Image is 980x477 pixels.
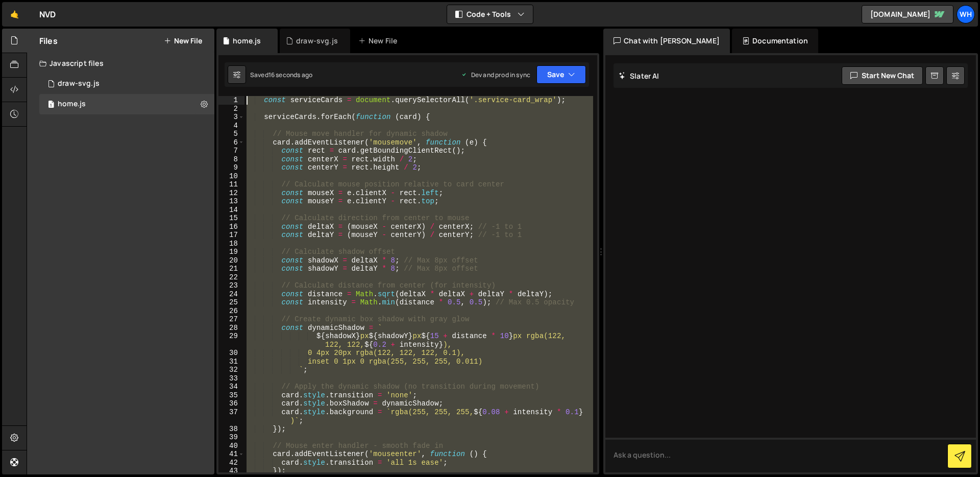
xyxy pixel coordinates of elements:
div: 23 [218,281,244,290]
div: 36 [218,399,244,408]
div: 20 [218,256,244,265]
h2: Files [39,35,58,46]
div: 15719/47265.js [39,94,214,114]
div: draw-svg.js [58,79,100,88]
div: 12 [218,189,244,198]
div: 3 [218,113,244,122]
div: 41 [218,450,244,459]
div: 7 [218,147,244,155]
div: Dev and prod in sync [461,70,530,79]
div: 18 [218,240,244,248]
div: 8 [218,155,244,164]
button: Start new chat [842,66,923,85]
div: 39 [218,433,244,442]
div: 1 [218,96,244,105]
div: 27 [218,315,244,324]
button: Save [536,65,586,84]
div: 24 [218,290,244,299]
button: New File [164,37,202,45]
div: home.js [58,100,86,109]
div: 5 [218,130,244,138]
div: Documentation [732,29,818,53]
div: 14 [218,206,244,214]
div: 38 [218,425,244,434]
div: Javascript files [27,53,214,74]
div: 4 [218,122,244,130]
div: 16 seconds ago [268,70,312,79]
button: Code + Tools [447,5,533,23]
div: 33 [218,374,244,383]
div: 13 [218,197,244,206]
div: 15 [218,214,244,223]
div: 31 [218,357,244,366]
a: 🤙 [2,2,27,27]
div: 22 [218,273,244,282]
div: 42 [218,459,244,467]
div: 9 [218,163,244,172]
div: 40 [218,442,244,450]
div: 2 [218,105,244,113]
div: 43 [218,467,244,475]
a: Wh [957,5,975,23]
div: 29 [218,332,244,349]
div: 15719/47215.js [39,74,214,94]
div: Chat with [PERSON_NAME] [603,29,730,53]
div: 17 [218,231,244,240]
div: 21 [218,265,244,273]
div: 30 [218,349,244,357]
div: 37 [218,408,244,425]
div: 32 [218,366,244,374]
div: 35 [218,391,244,400]
div: NVD [39,8,56,20]
span: 1 [48,101,54,109]
div: 34 [218,383,244,391]
div: 26 [218,307,244,316]
div: 6 [218,138,244,147]
div: draw-svg.js [296,36,338,46]
div: New File [358,36,401,46]
div: 25 [218,298,244,307]
div: 19 [218,248,244,256]
div: 10 [218,172,244,181]
h2: Slater AI [619,71,659,81]
div: 11 [218,180,244,189]
div: 16 [218,223,244,231]
div: home.js [233,36,261,46]
div: Saved [250,70,312,79]
a: [DOMAIN_NAME] [862,5,953,23]
div: 28 [218,324,244,332]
